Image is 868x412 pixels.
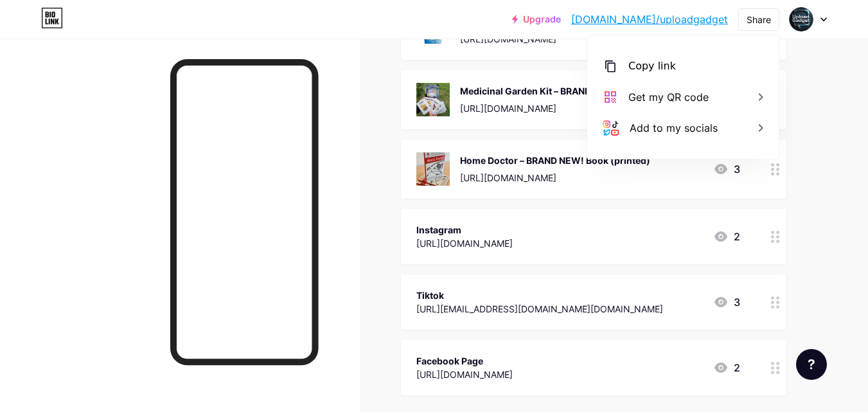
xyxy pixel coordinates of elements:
[571,12,728,27] a: [DOMAIN_NAME]/uploadgadget
[416,289,663,302] div: Tiktok
[713,229,740,244] div: 2
[630,120,718,136] div: Add to my socials
[460,84,669,98] div: Medicinal Garden Kit – BRAND NEW! Deliverable
[416,302,663,316] div: [URL][EMAIL_ADDRESS][DOMAIN_NAME][DOMAIN_NAME]
[512,14,561,24] a: Upgrade
[628,58,676,74] div: Copy link
[416,223,513,237] div: Instagram
[747,13,771,26] div: Share
[713,161,740,177] div: 3
[628,89,709,105] div: Get my QR code
[416,237,513,250] div: [URL][DOMAIN_NAME]
[789,7,813,31] img: uploadgadget
[460,154,650,167] div: Home Doctor – BRAND NEW! Book (printed)
[460,171,650,184] div: [URL][DOMAIN_NAME]
[416,83,450,116] img: Medicinal Garden Kit – BRAND NEW! Deliverable
[416,368,513,381] div: [URL][DOMAIN_NAME]
[416,152,450,186] img: Home Doctor – BRAND NEW! Book (printed)
[713,294,740,310] div: 3
[713,360,740,375] div: 2
[460,102,669,115] div: [URL][DOMAIN_NAME]
[416,354,513,368] div: Facebook Page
